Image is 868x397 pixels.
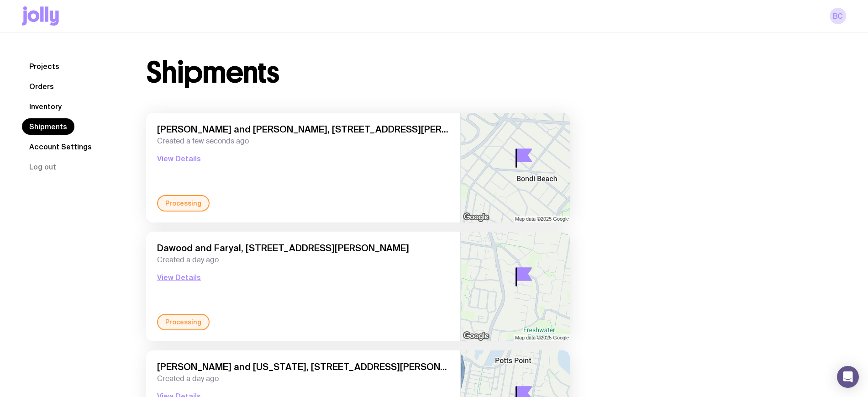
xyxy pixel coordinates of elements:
[157,243,449,254] span: Dawood and Faryal, [STREET_ADDRESS][PERSON_NAME]
[157,153,201,164] button: View Details
[830,8,846,24] a: BC
[157,374,449,383] span: Created a day ago
[157,195,210,212] div: Processing
[22,78,61,95] a: Orders
[22,159,63,175] button: Log out
[146,58,279,87] h1: Shipments
[461,113,570,222] img: staticmap
[22,118,74,135] a: Shipments
[22,138,99,155] a: Account Settings
[157,137,449,146] span: Created a few seconds ago
[157,361,449,372] span: [PERSON_NAME] and [US_STATE], [STREET_ADDRESS][PERSON_NAME]
[157,272,201,283] button: View Details
[157,314,210,330] div: Processing
[837,366,859,388] div: Open Intercom Messenger
[22,98,69,115] a: Inventory
[22,58,67,74] a: Projects
[157,124,449,135] span: [PERSON_NAME] and [PERSON_NAME], [STREET_ADDRESS][PERSON_NAME]
[157,255,449,265] span: Created a day ago
[461,232,570,341] img: staticmap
